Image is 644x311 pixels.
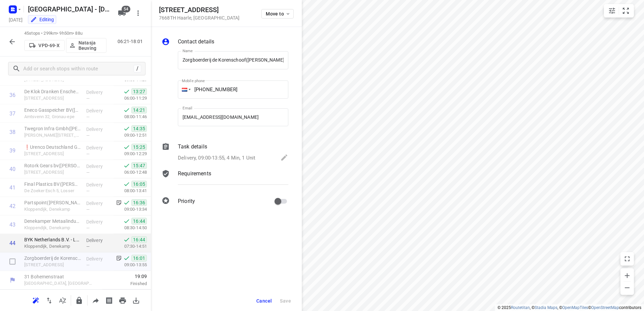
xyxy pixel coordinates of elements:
[24,113,81,120] p: Amtsvenn 32, Gronau-epe
[9,184,15,191] div: 41
[86,133,90,138] span: —
[24,30,106,37] p: 45 stops • 299km • 9h50m • 88u
[86,89,111,96] p: Delivery
[178,38,214,46] p: Contact details
[24,255,81,262] p: Zorgboerderij de Korenschoof(Karina Muis)
[604,4,634,18] div: small contained button group
[162,170,288,190] div: Requirements
[178,80,288,99] input: 1 (702) 123-4567
[86,255,111,262] p: Delivery
[178,197,195,205] p: Priority
[86,114,90,119] span: —
[131,125,147,132] span: 14:35
[6,255,19,268] span: Select
[86,237,111,244] p: Delivery
[497,305,641,310] li: © 2025 , © , © © contributors
[86,207,90,212] span: —
[535,305,557,310] a: Stadia Maps
[86,181,111,188] p: Delivery
[72,294,86,307] button: Lock route
[123,144,130,150] svg: Done
[131,144,147,150] span: 15:25
[24,150,81,157] p: [STREET_ADDRESS]
[116,297,129,303] span: Print route
[24,236,81,243] p: BYK Netherlands B.V. - Locatie Denekamp(J. Stradmann)
[86,107,111,114] p: Delivery
[162,38,288,47] div: Contact details
[114,113,147,120] p: 08:00-11:46
[24,95,81,102] p: [STREET_ADDRESS]
[114,132,147,139] p: 09:00-12:51
[115,6,129,20] button: 54
[114,224,147,231] p: 08:30-14:50
[131,88,147,95] span: 13:27
[86,218,111,225] p: Delivery
[24,107,81,113] p: Eneco Gasspeicher BV(Paul Nijs)
[131,199,147,206] span: 16:36
[6,16,25,24] h5: Project date
[24,181,81,187] p: Final Plastics BV(Sandra Hilbolling)
[605,4,619,18] button: Map settings
[131,6,145,20] button: More
[9,110,15,117] div: 37
[24,132,81,139] p: Robert-Bunsen-Straße 8, Gronau (westfalen)
[123,236,130,243] svg: Done
[129,297,143,303] span: Download route
[24,169,81,176] p: Nijverheidstraat 25, Losser
[114,206,147,213] p: 09:00-13:34
[131,218,147,224] span: 16:44
[114,150,147,157] p: 09:00-12:29
[562,305,588,310] a: OpenMapTiles
[24,125,81,132] p: Twegron Infra Gmbh(Martin Jansen)
[86,170,90,175] span: —
[9,147,15,154] div: 39
[261,9,294,19] button: Move to
[114,262,147,268] p: 09:00-13:55
[118,38,146,45] p: 06:21-18:01
[114,243,147,250] p: 07:30-14:51
[123,88,130,95] svg: Done
[86,244,90,249] span: —
[24,262,81,268] p: [STREET_ADDRESS]
[178,80,191,99] div: Netherlands: + 31
[114,169,147,176] p: 06:00-12:48
[123,218,130,224] svg: Done
[24,187,81,194] p: De Zoeker Esch 5, Losser
[123,125,130,132] svg: Done
[24,243,81,250] p: Kloppendijk, Denekamp
[280,153,288,162] svg: Edit
[86,200,111,207] p: Delivery
[86,188,90,194] span: —
[131,162,147,169] span: 15:47
[86,126,111,133] p: Delivery
[131,181,147,187] span: 16:05
[254,295,275,307] button: Cancel
[24,206,81,213] p: Kloppendijk, Denekamp
[86,151,90,157] span: —
[24,224,81,231] p: Kloppendijk, Denekamp
[86,163,111,170] p: Delivery
[123,181,130,187] svg: Done
[24,199,81,206] p: Partspoint(Ron Kellerhuis)
[9,92,15,98] div: 36
[9,166,15,172] div: 40
[131,236,147,243] span: 16:44
[159,6,239,14] h5: [STREET_ADDRESS]
[114,95,147,102] p: 06:00-11:29
[182,79,205,83] label: Mobile phone
[178,143,207,151] p: Task details
[86,263,90,268] span: —
[123,199,130,206] svg: Done
[24,88,81,95] p: De Klok Dranken Enschede/Grolsch(Stefan ten Lohuis)
[178,170,211,178] p: Requirements
[66,38,106,53] button: Natasja Beuving
[24,218,81,224] p: Denekamper Metaalindustrie BV(Danita Maathuis)
[86,144,111,151] p: Delivery
[123,107,130,113] svg: Done
[9,221,15,228] div: 43
[131,107,147,113] span: 14:21
[24,280,94,287] p: [GEOGRAPHIC_DATA], [GEOGRAPHIC_DATA]
[56,297,69,303] span: Sort by time window
[23,64,134,74] input: Add or search stops within route
[131,255,147,262] span: 16:01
